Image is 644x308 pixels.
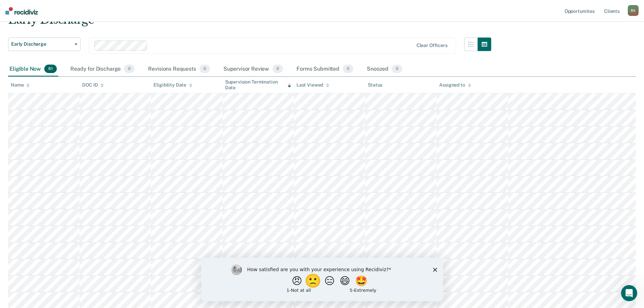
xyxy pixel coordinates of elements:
[621,285,637,301] iframe: Intercom live chat
[201,258,443,301] iframe: Survey by Kim from Recidiviz
[8,13,491,32] div: Early Discharge
[11,41,72,47] span: Early Discharge
[225,79,291,91] div: Supervision Termination Date
[272,65,283,73] span: 0
[69,62,136,77] div: Ready for Discharge0
[628,5,639,16] div: R S
[365,62,404,77] div: Snoozed0
[124,65,135,73] span: 0
[199,65,210,73] span: 0
[439,82,471,88] div: Assigned to
[82,82,104,88] div: DOC ID
[628,5,639,16] button: RS
[8,38,80,51] button: Early Discharge
[153,82,192,88] div: Eligibility Date
[44,65,57,73] span: 61
[8,62,58,77] div: Eligible Now61
[5,7,38,15] img: Recidiviz
[11,82,30,88] div: Name
[296,82,329,88] div: Last Viewed
[147,62,211,77] div: Revisions Requests0
[416,43,448,48] div: Clear officers
[222,62,285,77] div: Supervisor Review0
[368,82,382,88] div: Status
[295,62,355,77] div: Forms Submitted0
[343,65,353,73] span: 0
[392,65,402,73] span: 0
